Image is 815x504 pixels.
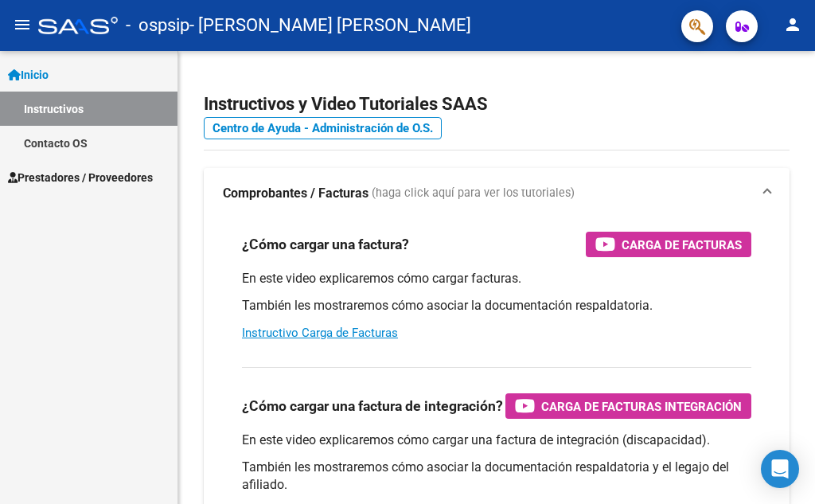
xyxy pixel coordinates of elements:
h2: Instructivos y Video Tutoriales SAAS [204,89,790,119]
h3: ¿Cómo cargar una factura de integración? [242,395,503,417]
span: Prestadores / Proveedores [8,169,153,186]
h3: ¿Cómo cargar una factura? [242,233,409,256]
span: Carga de Facturas Integración [541,397,742,416]
p: En este video explicaremos cómo cargar facturas. [242,270,751,287]
span: - [PERSON_NAME] [PERSON_NAME] [189,8,471,43]
div: Open Intercom Messenger [761,450,799,488]
span: Carga de Facturas [622,235,742,255]
span: - ospsip [126,8,189,43]
button: Carga de Facturas [586,232,751,257]
mat-expansion-panel-header: Comprobantes / Facturas (haga click aquí para ver los tutoriales) [204,168,790,219]
mat-icon: person [783,15,802,34]
strong: Comprobantes / Facturas [223,185,369,202]
a: Instructivo Carga de Facturas [242,326,398,340]
button: Carga de Facturas Integración [505,393,751,419]
p: También les mostraremos cómo asociar la documentación respaldatoria. [242,297,751,315]
span: Inicio [8,66,49,84]
a: Centro de Ayuda - Administración de O.S. [204,117,442,139]
p: También les mostraremos cómo asociar la documentación respaldatoria y el legajo del afiliado. [242,459,751,494]
p: En este video explicaremos cómo cargar una factura de integración (discapacidad). [242,432,751,449]
mat-icon: menu [13,15,32,34]
span: (haga click aquí para ver los tutoriales) [372,185,575,202]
